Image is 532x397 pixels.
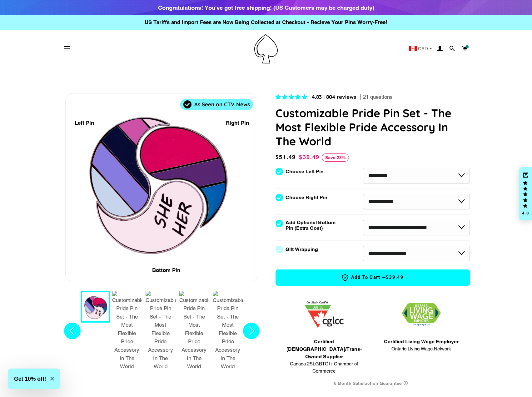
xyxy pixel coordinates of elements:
[322,153,349,162] span: Save 23%
[241,291,261,374] button: Next slide
[384,345,459,353] span: Ontario Living Wage Network
[276,94,309,100] span: 4.83 stars
[276,153,298,162] span: $51.49
[276,106,470,148] h1: Customizable Pride Pin Set - The Most Flexible Pride Accessory In The World
[418,46,428,51] span: CAD
[152,266,180,274] div: Bottom Pin
[286,220,338,231] label: Add Optional Bottom Pin (Extra Cost)
[144,291,177,374] button: 3 / 7
[305,301,344,328] img: 1705457225.png
[276,269,470,286] button: Add to Cart —$39.49
[146,291,176,371] img: Customizable Pride Pin Set - The Most Flexible Pride Accessory In The World
[66,93,258,281] div: 1 / 7
[522,211,529,215] div: 4.8
[286,169,324,174] label: Choose Left Pin
[519,167,532,220] div: Click to open Judge.me floating reviews tab
[110,291,144,374] button: 2 / 7
[158,3,374,12] div: Congratulations! You've got free shipping! (US Customers may be charged duty)
[386,274,404,281] span: $39.49
[286,247,318,252] label: Gift Wrapping
[177,291,211,374] button: 4 / 7
[285,274,460,282] span: Add to Cart —
[299,154,320,160] span: $39.49
[312,93,356,100] span: 4.83 | 804 reviews
[286,195,327,200] label: Choose Right Pin
[179,291,209,371] img: Customizable Pride Pin Set - The Most Flexible Pride Accessory In The World
[81,291,110,323] button: 1 / 7
[254,34,278,63] img: Pin-Ace
[112,291,142,371] img: Customizable Pride Pin Set - The Most Flexible Pride Accessory In The World
[402,303,441,326] img: 1706832627.png
[279,360,370,374] span: Canada 2SLGBTQI+ Chamber of Commerce
[62,291,82,374] button: Previous slide
[279,338,370,360] span: Certified [DEMOGRAPHIC_DATA]/Trans-Owned Supplier
[363,93,393,101] span: 21 questions
[226,119,249,127] div: Right Pin
[75,119,94,127] div: Left Pin
[276,378,470,389] div: 6 Month Satisfaction Guarantee
[384,338,459,345] span: Certified Living Wage Employer
[213,291,243,371] img: Customizable Pride Pin Set - The Most Flexible Pride Accessory In The World
[211,291,245,374] button: 5 / 7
